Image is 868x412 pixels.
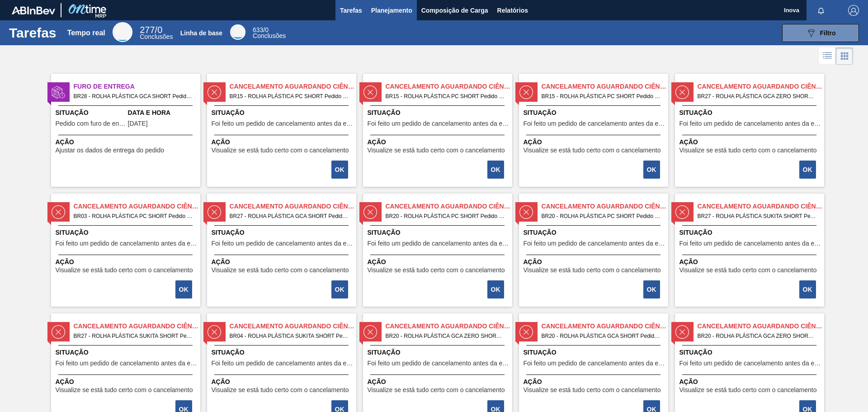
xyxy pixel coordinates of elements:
span: Situação [368,348,510,357]
font: Foi feito um pedido de cancelamento antes da etapa de aguardando faturamento [56,240,283,247]
button: OK [331,161,348,179]
span: Situação [56,108,126,118]
span: BR27 - ROLHA PLÁSTICA SUKITA SHORT Pedido - 780594 [698,211,817,221]
span: Foi feito um pedido de cancelamento antes da etapa de aguardando faturamento [56,240,198,247]
font: Ação [212,258,230,265]
font: Ação [212,138,230,146]
font: Situação [368,349,401,356]
span: Data e Hora [128,108,198,118]
button: OK [799,161,816,179]
span: Situação [212,228,354,237]
font: Visualize se está tudo certo com o cancelamento [368,147,505,154]
img: status [52,325,65,339]
span: Cancelamento aguardando ciência [230,82,356,91]
font: Foi feito um pedido de cancelamento antes da etapa de aguardando faturamento [524,360,751,367]
font: OK [335,166,344,173]
font: Visualize se está tudo certo com o cancelamento [212,386,349,393]
span: BR27 - ROLHA PLÁSTICA GCA SHORT Pedido - 760569 [230,211,349,221]
div: Completar tarefa: 29701508 [488,279,505,299]
font: OK [647,166,656,173]
font: Visualize se está tudo certo com o cancelamento [679,147,817,154]
font: OK [803,166,812,173]
font: [DATE] [128,120,148,127]
div: Completar tarefa: 29700923 [176,279,193,299]
span: Cancelamento aguardando ciência [542,202,668,211]
img: status [363,205,377,219]
font: Situação [212,229,245,236]
font: Situação [524,349,557,356]
font: Situação [212,109,245,116]
img: status [675,325,689,339]
font: BR20 - ROLHA PLÁSTICA GCA ZERO SHORT Pedido - 722147 [698,333,853,339]
span: 01/08/2025, [128,120,148,127]
font: Cancelamento aguardando ciência [230,322,359,330]
font: Situação [679,349,712,356]
span: Situação [368,108,510,118]
span: Situação [524,228,666,237]
font: Cancelamento aguardando ciência [230,203,359,210]
font: Foi feito um pedido de cancelamento antes da etapa de aguardando faturamento [368,120,595,127]
span: Furo de Entrega [74,82,200,91]
font: / [263,26,265,33]
font: Pedido com furo de entrega [56,120,134,127]
font: Composição de Carga [421,7,488,14]
span: Situação [56,228,198,237]
span: Situação [524,108,666,118]
font: Visualize se está tudo certo com o cancelamento [524,147,661,154]
font: Cancelamento aguardando ciência [386,83,515,90]
div: Visão em Lista [819,47,836,65]
div: Completar tarefa: 29699721 [332,160,349,180]
font: Visualize se está tudo certo com o cancelamento [679,386,817,393]
font: Cancelamento aguardando ciência [386,203,515,210]
font: OK [179,286,189,293]
span: Foi feito um pedido de cancelamento antes da etapa de aguardando faturamento [524,120,666,127]
font: Tarefas [340,7,362,14]
span: Cancelamento aguardando ciência [386,322,512,331]
img: status [675,85,689,99]
font: Relatórios [497,7,528,14]
span: Situação [679,108,822,118]
font: Situação [368,229,401,236]
font: Furo de Entrega [74,83,135,90]
font: Situação [679,229,712,236]
font: Visualize se está tudo certo com o cancelamento [368,266,505,274]
font: Ação [679,378,698,385]
font: Cancelamento aguardando ciência [230,83,359,90]
span: Foi feito um pedido de cancelamento antes da etapa de aguardando faturamento [524,360,666,367]
font: Ação [524,138,542,146]
span: Cancelamento aguardando ciência [386,202,512,211]
span: Cancelamento aguardando ciência [230,202,356,211]
font: Cancelamento aguardando ciência [698,322,827,330]
font: Visualize se está tudo certo com o cancelamento [679,266,817,274]
span: Cancelamento aguardando ciência [542,82,668,91]
span: Situação [56,348,198,357]
font: BR15 - ROLHA PLÁSTICA PC SHORT Pedido - 722187 [542,93,676,99]
span: BR15 - ROLHA PLÁSTICA PC SHORT Pedido - 694548 [230,91,349,101]
font: Foi feito um pedido de cancelamento antes da etapa de aguardando faturamento [524,240,751,247]
span: BR20 - ROLHA PLÁSTICA GCA ZERO SHORT Pedido - 722147 [698,331,817,341]
span: 277 [140,25,155,35]
font: Ação [56,138,74,146]
font: OK [803,286,812,293]
font: Inova [784,7,799,14]
font: BR20 - ROLHA PLÁSTICA PC SHORT Pedido - 768457 [542,213,676,219]
font: Cancelamento aguardando ciência [386,322,515,330]
span: Cancelamento aguardando ciência [386,82,512,91]
font: Visualize se está tudo certo com o cancelamento [368,386,505,393]
img: TNhmsLtSVTkK8tSr43FrP2fwEKptu5GPRR3wAAAABJRU5ErkJggg== [12,6,55,14]
img: status [363,325,377,339]
span: Cancelamento aguardando ciência [74,322,200,331]
font: Visualize se está tudo certo com o cancelamento [524,386,661,393]
font: Situação [212,349,245,356]
img: status [363,85,377,99]
img: status [52,205,65,219]
span: Foi feito um pedido de cancelamento antes da etapa de aguardando faturamento [212,240,354,247]
font: Cancelamento aguardando ciência [698,83,827,90]
font: Situação [56,349,89,356]
span: Foi feito um pedido de cancelamento antes da etapa de aguardando faturamento [368,120,510,127]
span: Foi feito um pedido de cancelamento antes da etapa de aguardando faturamento [56,360,198,367]
font: Foi feito um pedido de cancelamento antes da etapa de aguardando faturamento [524,120,751,127]
font: Visualize se está tudo certo com o cancelamento [56,386,193,393]
font: Cancelamento aguardando ciência [542,203,671,210]
img: status [519,85,533,99]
